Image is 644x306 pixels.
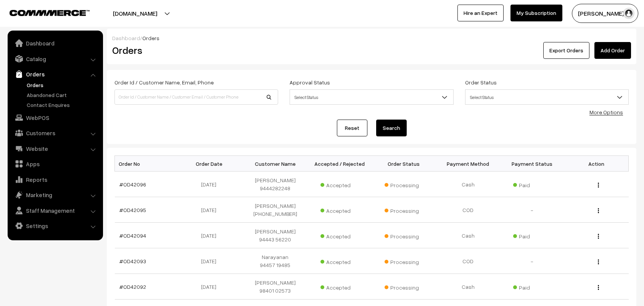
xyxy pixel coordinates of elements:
span: Accepted [320,282,359,291]
span: Orders [142,35,159,41]
td: [DATE] [179,248,243,274]
th: Payment Method [436,156,500,172]
th: Order Status [372,156,436,172]
a: Settings [10,219,100,233]
label: Approval Status [290,78,330,86]
a: More Options [589,109,623,115]
th: Customer Name [243,156,307,172]
td: Cash [436,223,500,248]
img: Menu [598,208,599,213]
img: Menu [598,259,599,264]
a: Apps [10,157,100,171]
img: Menu [598,285,599,290]
a: Catalog [10,52,100,66]
th: Order No [115,156,179,172]
td: COD [436,197,500,223]
span: Processing [385,179,423,189]
td: [PERSON_NAME] 94443 56220 [243,223,307,248]
input: Order Id / Customer Name / Customer Email / Customer Phone [114,89,278,105]
td: Cash [436,172,500,197]
span: Processing [385,256,423,266]
span: Accepted [320,256,359,266]
span: Processing [385,205,423,215]
img: COMMMERCE [10,10,90,16]
a: Website [10,142,100,155]
td: Narayanan 94457 19485 [243,248,307,274]
td: [DATE] [179,274,243,300]
span: Paid [513,179,551,189]
a: Reset [337,120,367,136]
span: Paid [513,282,551,291]
a: Abandoned Cart [25,91,100,99]
a: COMMMERCE [10,8,76,17]
a: #OD42094 [119,232,146,239]
a: #OD42095 [119,207,146,213]
img: Menu [598,234,599,239]
th: Order Date [179,156,243,172]
a: Contact Enquires [25,101,100,109]
span: Accepted [320,205,359,215]
span: Select Status [465,91,628,104]
label: Order Status [465,78,497,86]
button: [PERSON_NAME] s… [572,4,638,23]
span: Select Status [465,89,629,105]
td: [DATE] [179,172,243,197]
a: Marketing [10,188,100,202]
a: My Subscription [510,5,562,21]
td: COD [436,248,500,274]
a: Customers [10,126,100,140]
h2: Orders [112,44,277,56]
a: Reports [10,173,100,186]
span: Accepted [320,179,359,189]
span: Select Status [290,89,453,105]
td: [DATE] [179,223,243,248]
button: Export Orders [543,42,589,59]
a: #OD42096 [119,181,146,188]
a: Staff Management [10,204,100,217]
a: Dashboard [112,35,140,41]
th: Accepted / Rejected [308,156,372,172]
th: Action [564,156,628,172]
a: Orders [25,81,100,89]
td: [PERSON_NAME] [PHONE_NUMBER] [243,197,307,223]
a: Dashboard [10,36,100,50]
a: Hire an Expert [457,5,504,21]
span: Processing [385,282,423,291]
a: #OD42093 [119,258,146,264]
span: Paid [513,230,551,240]
img: user [623,8,634,19]
a: WebPOS [10,111,100,125]
img: Menu [598,183,599,188]
span: Processing [385,230,423,240]
td: [PERSON_NAME] 98401 02573 [243,274,307,300]
td: - [500,197,564,223]
td: Cash [436,274,500,300]
span: Select Status [290,91,453,104]
td: [PERSON_NAME] 9444282248 [243,172,307,197]
th: Payment Status [500,156,564,172]
button: Search [376,120,407,136]
button: [DOMAIN_NAME] [86,4,184,23]
div: / [112,34,631,42]
td: - [500,248,564,274]
span: Accepted [320,230,359,240]
a: Orders [10,67,100,81]
a: #OD42092 [119,283,146,290]
label: Order Id / Customer Name, Email, Phone [114,78,214,86]
a: Add Order [594,42,631,59]
td: [DATE] [179,197,243,223]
